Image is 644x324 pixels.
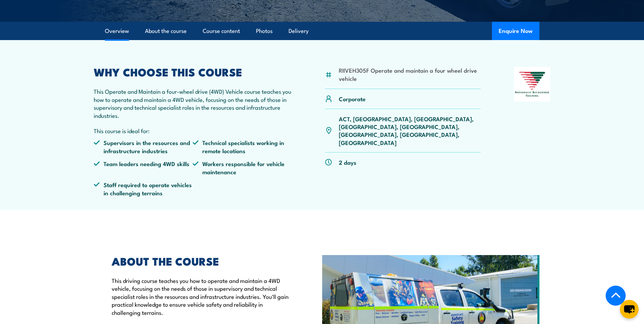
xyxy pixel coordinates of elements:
[112,276,291,316] p: This driving course teaches you how to operate and maintain a 4WD vehicle, focusing on the needs ...
[105,22,129,40] a: Overview
[94,127,292,134] p: This course is ideal for:
[339,95,366,103] p: Corporate
[192,160,292,176] li: Workers responsible for vehicle maintenance
[289,22,309,40] a: Delivery
[94,67,292,76] h2: WHY CHOOSE THIS COURSE
[339,115,481,147] p: ACT, [GEOGRAPHIC_DATA], [GEOGRAPHIC_DATA], [GEOGRAPHIC_DATA], [GEOGRAPHIC_DATA], [GEOGRAPHIC_DATA...
[256,22,273,40] a: Photos
[620,300,639,319] button: chat-button
[492,22,539,40] button: Enquire Now
[339,66,481,82] li: RIIVEH305F Operate and maintain a four wheel drive vehicle
[514,67,551,102] img: Nationally Recognised Training logo.
[339,158,356,166] p: 2 days
[94,87,292,119] p: This Operate and Maintain a four-wheel drive (4WD) Vehicle course teaches you how to operate and ...
[145,22,187,40] a: About the course
[203,22,240,40] a: Course content
[94,160,193,176] li: Team leaders needing 4WD skills
[112,256,291,266] h2: ABOUT THE COURSE
[94,139,193,155] li: Supervisors in the resources and infrastructure industries
[94,181,193,197] li: Staff required to operate vehicles in challenging terrains
[192,139,292,155] li: Technical specialists working in remote locations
